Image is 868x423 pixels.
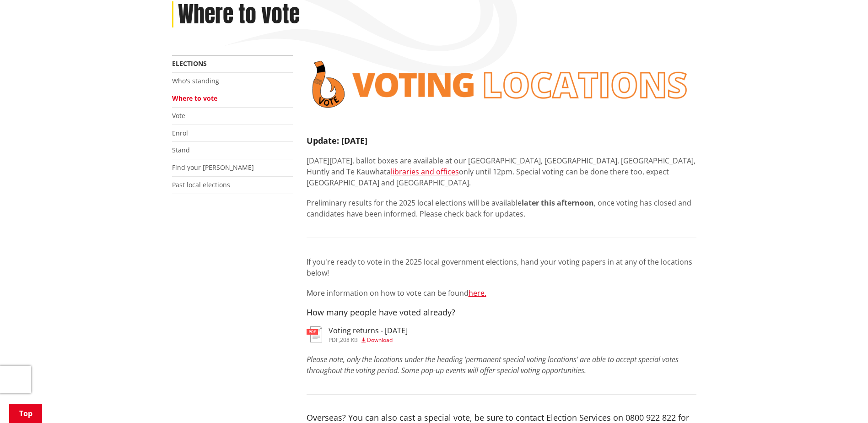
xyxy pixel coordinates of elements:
div: , [329,337,408,343]
a: here. [469,288,486,298]
h3: Voting returns - [DATE] [329,326,408,335]
a: Elections [172,59,207,68]
img: voting locations banner [307,55,696,114]
p: If you're ready to vote in the 2025 local government elections, hand your voting papers in at any... [307,256,696,278]
a: Top [9,404,42,423]
a: Where to vote [172,94,217,103]
a: Stand [172,146,190,154]
img: document-pdf.svg [307,326,322,342]
p: Preliminary results for the 2025 local elections will be available , once voting has closed and c... [307,197,696,219]
h1: Where to vote [178,1,300,28]
span: 208 KB [340,336,358,344]
a: Enrol [172,129,188,137]
a: Past local elections [172,180,230,189]
a: Vote [172,111,185,120]
p: More information on how to vote can be found [307,287,696,298]
a: Who's standing [172,76,219,85]
span: Download [367,336,393,344]
strong: Update: [DATE] [307,135,367,146]
span: pdf [329,336,339,344]
em: Please note, only the locations under the heading 'permanent special voting locations' are able t... [307,354,679,375]
a: Find your [PERSON_NAME] [172,163,254,172]
h4: How many people have voted already? [307,308,696,318]
a: libraries and offices [391,167,459,177]
p: [DATE][DATE], ballot boxes are available at our [GEOGRAPHIC_DATA], [GEOGRAPHIC_DATA], [GEOGRAPHIC... [307,155,696,188]
strong: later this afternoon [522,198,594,208]
a: Voting returns - [DATE] pdf,208 KB Download [307,326,408,343]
